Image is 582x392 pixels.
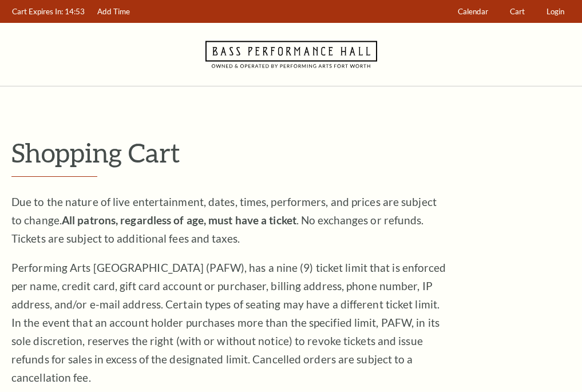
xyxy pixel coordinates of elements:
[458,7,488,16] span: Calendar
[12,7,63,16] span: Cart Expires In:
[92,1,136,23] a: Add Time
[505,1,530,23] a: Cart
[547,7,564,16] span: Login
[11,195,437,245] span: Due to the nature of live entertainment, dates, times, performers, and prices are subject to chan...
[65,7,85,16] span: 14:53
[541,1,570,23] a: Login
[11,138,571,167] p: Shopping Cart
[11,259,446,387] p: Performing Arts [GEOGRAPHIC_DATA] (PAFW), has a nine (9) ticket limit that is enforced per name, ...
[62,213,296,227] strong: All patrons, regardless of age, must have a ticket
[510,7,525,16] span: Cart
[453,1,494,23] a: Calendar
